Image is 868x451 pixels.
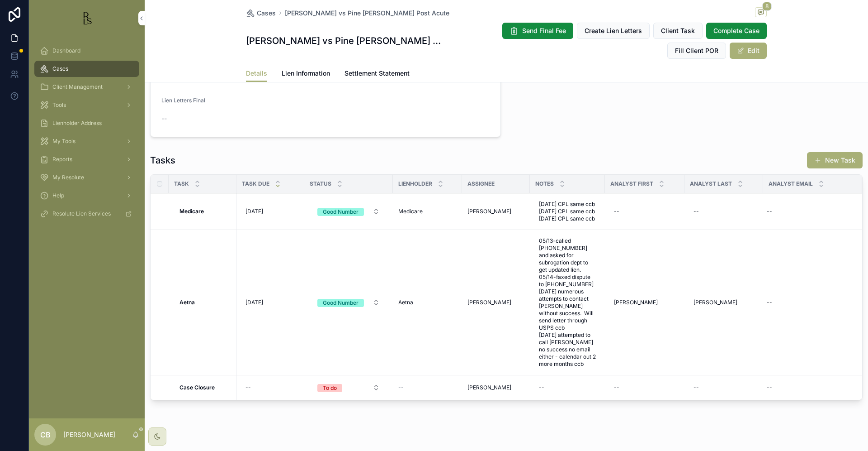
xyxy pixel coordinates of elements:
[245,208,263,215] span: [DATE]
[246,69,267,78] span: Details
[398,299,413,306] span: Aetna
[693,384,699,391] div: --
[535,380,599,395] a: --
[467,208,524,215] a: [PERSON_NAME]
[610,295,679,310] a: [PERSON_NAME]
[310,203,387,220] a: Select Button
[52,47,80,54] span: Dashboard
[179,384,231,391] a: Case Closure
[52,192,64,199] span: Help
[467,208,511,215] span: [PERSON_NAME]
[52,120,102,127] span: Lienholder Address
[52,210,111,217] span: Resolute Lien Services
[690,204,758,219] a: --
[535,197,599,226] a: [DATE] CPL same ccb [DATE] CPL same ccb [DATE] CPL same ccb
[29,36,145,234] div: scrollable content
[690,295,758,310] a: [PERSON_NAME]
[398,180,432,187] span: Lienholder
[763,295,851,310] a: --
[713,26,759,35] span: Complete Case
[610,380,679,395] a: --
[161,114,167,123] span: --
[467,299,524,306] a: [PERSON_NAME]
[661,26,695,35] span: Client Task
[34,97,139,113] a: Tools
[34,169,139,186] a: My Resolute
[767,208,772,215] div: --
[767,299,772,306] div: --
[310,180,331,187] span: Status
[310,294,387,311] button: Select Button
[614,208,619,215] div: --
[763,204,851,219] a: --
[179,299,195,306] strong: Aetna
[310,379,387,396] button: Select Button
[285,9,449,18] a: [PERSON_NAME] vs Pine [PERSON_NAME] Post Acute
[730,43,767,59] button: Edit
[34,187,139,204] a: Help
[535,234,599,371] a: 05/13-called [PHONE_NUMBER] and asked for subrogation dept to get updated lien. 05/14-faxed dispu...
[398,384,457,391] a: --
[610,204,679,219] a: --
[310,379,387,396] a: Select Button
[52,83,103,91] span: Client Management
[398,299,457,306] a: Aetna
[693,208,699,215] div: --
[310,203,387,220] button: Select Button
[80,11,94,25] img: App logo
[522,26,566,35] span: Send Final Fee
[34,115,139,131] a: Lienholder Address
[242,295,299,310] a: [DATE]
[179,208,204,215] strong: Medicare
[63,430,115,439] p: [PERSON_NAME]
[577,23,650,39] button: Create Lien Letters
[539,237,596,368] span: 05/13-called [PHONE_NUMBER] and asked for subrogation dept to get updated lien. 05/14-faxed dispu...
[323,299,359,307] div: Good Number
[762,2,772,11] span: 8
[150,154,175,167] h1: Tasks
[675,46,718,55] span: Fill Client POR
[539,384,544,391] div: --
[344,69,410,78] span: Settlement Statement
[310,294,387,311] a: Select Button
[467,384,511,391] span: [PERSON_NAME]
[179,208,231,215] a: Medicare
[763,380,851,395] a: --
[344,65,410,83] a: Settlement Statement
[323,384,337,392] div: To do
[34,133,139,149] a: My Tools
[246,65,267,82] a: Details
[52,156,72,163] span: Reports
[653,23,703,39] button: Client Task
[535,180,554,187] span: Notes
[34,151,139,168] a: Reports
[755,7,767,19] button: 8
[807,152,863,168] button: New Task
[242,180,269,187] span: Task Due
[34,206,139,222] a: Resolute Lien Services
[706,23,767,39] button: Complete Case
[40,429,51,440] span: CB
[52,101,66,109] span: Tools
[690,380,758,395] a: --
[502,23,573,39] button: Send Final Fee
[467,180,495,187] span: Assignee
[323,208,359,216] div: Good Number
[161,97,205,104] span: Lien Letters Final
[179,299,231,306] a: Aetna
[769,180,813,187] span: Analyst Email
[585,26,642,35] span: Create Lien Letters
[282,69,330,78] span: Lien Information
[34,79,139,95] a: Client Management
[467,299,511,306] span: [PERSON_NAME]
[693,299,737,306] span: [PERSON_NAME]
[246,34,446,47] h1: [PERSON_NAME] vs Pine [PERSON_NAME] Post Acute
[398,384,404,391] span: --
[398,208,457,215] a: Medicare
[614,384,619,391] div: --
[257,9,276,18] span: Cases
[179,384,215,391] strong: Case Closure
[667,43,726,59] button: Fill Client POR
